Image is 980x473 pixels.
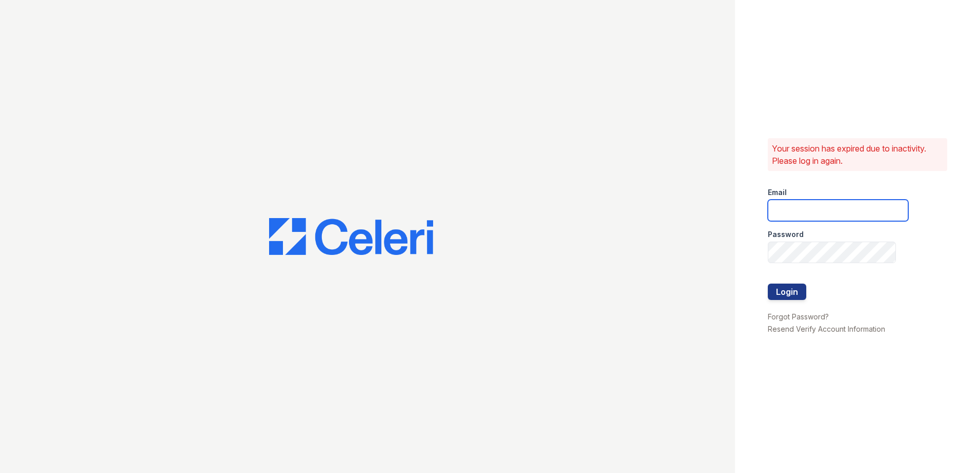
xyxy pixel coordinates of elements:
p: Your session has expired due to inactivity. Please log in again. [772,142,943,167]
label: Email [768,187,787,198]
a: Resend Verify Account Information [768,325,885,333]
a: Forgot Password? [768,312,829,321]
img: CE_Logo_Blue-a8612792a0a2168367f1c8372b55b34899dd931a85d93a1a3d3e32e68fde9ad4.png [269,218,433,255]
button: Login [768,284,806,300]
label: Password [768,229,804,240]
